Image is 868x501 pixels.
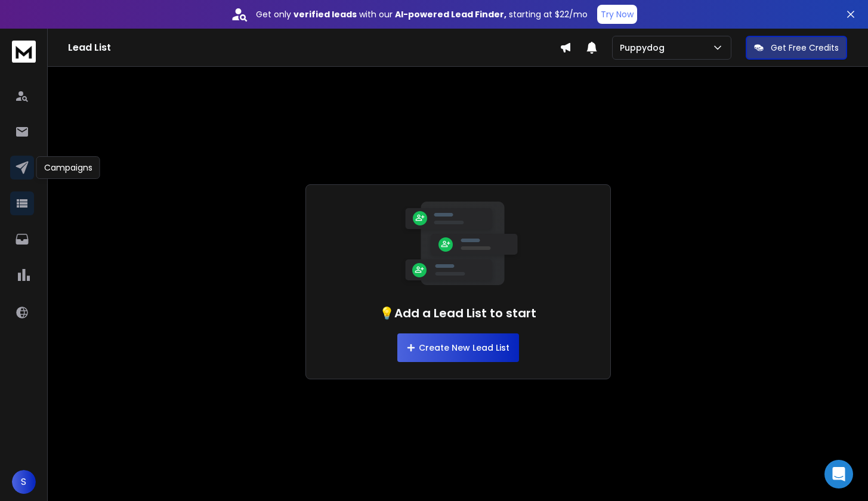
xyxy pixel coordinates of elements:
[68,41,560,55] h1: Lead List
[12,41,36,63] img: logo
[824,460,853,488] div: Open Intercom Messenger
[379,305,536,321] h1: 💡Add a Lead List to start
[12,470,36,494] button: S
[294,8,357,20] strong: verified leads
[597,5,637,24] button: Try Now
[620,42,669,54] p: Puppydog
[771,42,839,54] p: Get Free Credits
[36,156,100,179] div: Campaigns
[397,333,519,362] button: Create New Lead List
[256,8,588,20] p: Get only with our starting at $22/mo
[746,36,847,60] button: Get Free Credits
[395,8,506,20] strong: AI-powered Lead Finder,
[601,8,634,20] p: Try Now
